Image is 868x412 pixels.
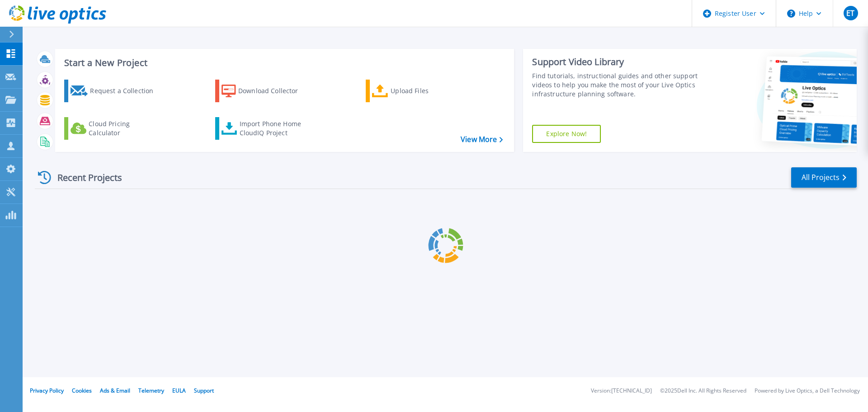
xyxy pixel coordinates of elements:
li: © 2025 Dell Inc. All Rights Reserved [660,388,746,394]
a: Ads & Email [100,387,130,394]
a: All Projects [791,167,857,188]
div: Support Video Library [532,56,702,68]
li: Powered by Live Optics, a Dell Technology [755,388,860,394]
span: ET [846,9,854,17]
h3: Start a New Project [64,58,503,68]
a: Explore Now! [532,125,601,143]
a: Privacy Policy [30,387,64,394]
div: Request a Collection [90,82,162,100]
a: EULA [172,387,186,394]
a: Request a Collection [64,80,165,102]
div: Find tutorials, instructional guides and other support videos to help you make the most of your L... [532,71,702,99]
a: Upload Files [366,80,467,102]
div: Cloud Pricing Calculator [89,119,161,137]
div: Upload Files [391,82,463,100]
a: Telemetry [138,387,164,394]
div: Import Phone Home CloudIQ Project [240,119,310,137]
a: Cloud Pricing Calculator [64,117,165,140]
a: View More [461,135,503,144]
a: Support [194,387,214,394]
li: Version: [TECHNICAL_ID] [591,388,652,394]
a: Download Collector [215,80,316,102]
div: Download Collector [238,82,311,100]
div: Recent Projects [35,166,134,189]
a: Cookies [72,387,92,394]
